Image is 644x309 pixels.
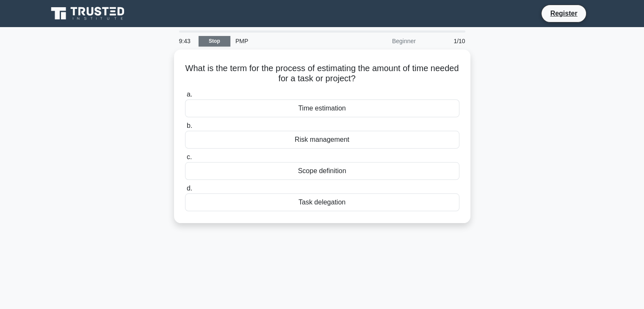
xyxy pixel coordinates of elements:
div: PMP [230,33,347,50]
div: Scope definition [185,162,459,180]
span: b. [187,122,192,129]
span: a. [187,91,192,98]
a: Register [545,8,582,19]
div: Time estimation [185,99,459,117]
div: Risk management [185,131,459,149]
div: 9:43 [174,33,199,50]
span: d. [187,185,192,192]
div: 1/10 [421,33,470,50]
span: c. [187,153,192,160]
div: Beginner [347,33,421,50]
div: Task delegation [185,193,459,211]
h5: What is the term for the process of estimating the amount of time needed for a task or project? [184,63,460,84]
a: Stop [199,36,230,47]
